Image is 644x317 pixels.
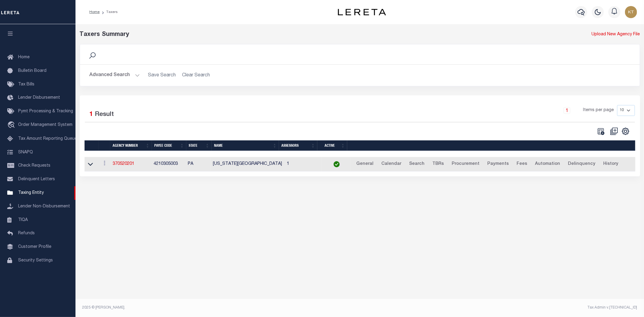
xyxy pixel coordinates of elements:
[532,159,563,169] a: Automation
[18,109,73,114] span: Pymt Processing & Tracking
[113,162,134,166] a: 370520201
[430,159,447,169] a: TBRs
[152,140,186,151] th: Payee Code: activate to sort column ascending
[18,123,72,127] span: Order Management System
[80,30,498,39] div: Taxers Summary
[592,31,640,38] a: Upload New Agency File
[100,9,118,15] li: Taxers
[95,110,114,120] label: Result
[354,159,376,169] a: General
[78,305,360,310] div: 2025 © [PERSON_NAME].
[186,140,212,151] th: State: activate to sort column ascending
[210,157,284,172] td: [US_STATE][GEOGRAPHIC_DATA]
[485,159,511,169] a: Payments
[18,150,33,154] span: SNAPQ
[152,157,186,172] td: 4210305003
[18,204,70,209] span: Lender Non-Disbursement
[18,164,50,168] span: Check Requests
[406,159,427,169] a: Search
[7,121,17,129] i: travel_explore
[18,177,55,181] span: Delinquent Letters
[90,69,140,81] button: Advanced Search
[18,137,77,141] span: Tax Amount Reporting Queue
[565,159,598,169] a: Delinquency
[601,159,621,169] a: History
[18,82,34,87] span: Tax Bills
[284,157,322,172] td: 1
[564,107,570,114] a: 1
[18,218,28,222] span: TIQA
[625,6,637,18] img: svg+xml;base64,PHN2ZyB4bWxucz0iaHR0cDovL3d3dy53My5vcmcvMjAwMC9zdmciIHBvaW50ZXItZXZlbnRzPSJub25lIi...
[379,159,404,169] a: Calendar
[18,55,30,59] span: Home
[185,157,210,172] td: PA
[110,140,152,151] th: Agency Number: activate to sort column ascending
[90,111,93,118] span: 1
[514,159,530,169] a: Fees
[338,9,386,15] img: logo-dark.svg
[279,140,317,151] th: Assessors: activate to sort column ascending
[18,258,53,263] span: Security Settings
[212,140,279,151] th: Name: activate to sort column ascending
[18,96,60,100] span: Lender Disbursement
[364,305,637,310] div: Tax Admin v.[TECHNICAL_ID]
[317,140,347,151] th: Active: activate to sort column ascending
[583,107,614,114] span: Items per page
[449,159,482,169] a: Procurement
[18,191,44,195] span: Taxing Entity
[89,10,100,14] a: Home
[18,69,46,73] span: Bulletin Board
[18,231,35,235] span: Refunds
[18,245,51,249] span: Customer Profile
[334,161,340,167] img: check-icon-green.svg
